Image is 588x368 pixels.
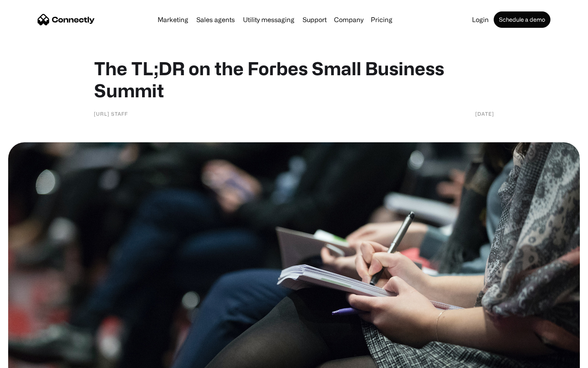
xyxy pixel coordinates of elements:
[94,110,128,118] div: [URL] Staff
[16,354,49,365] ul: Language list
[334,14,363,25] div: Company
[494,11,550,28] a: Schedule a demo
[38,13,95,26] a: home
[367,16,396,23] a: Pricing
[332,14,366,25] div: Company
[193,16,238,23] a: Sales agents
[299,16,330,23] a: Support
[8,354,49,365] aside: Language selected: English
[469,16,492,23] a: Login
[475,110,494,118] div: [DATE]
[240,16,298,23] a: Utility messaging
[154,16,192,23] a: Marketing
[94,57,494,101] h1: The TL;DR on the Forbes Small Business Summit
